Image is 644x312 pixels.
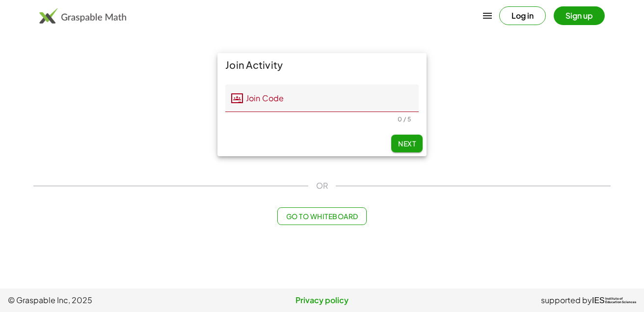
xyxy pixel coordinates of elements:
[217,294,427,306] a: Privacy policy
[277,207,366,225] button: Go to Whiteboard
[398,139,416,148] span: Next
[605,297,636,304] span: Institute of Education Sciences
[8,294,217,306] span: © Graspable Inc, 2025
[554,6,605,25] button: Sign up
[592,294,636,306] a: IESInstitute ofEducation Sciences
[499,6,546,25] button: Log in
[541,294,592,306] span: supported by
[316,180,328,192] span: OR
[217,53,427,77] div: Join Activity
[592,296,605,305] span: IES
[391,135,423,152] button: Next
[398,115,411,123] div: 0 / 5
[286,212,358,221] span: Go to Whiteboard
